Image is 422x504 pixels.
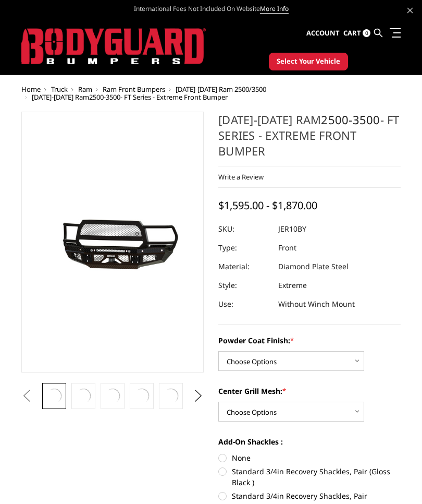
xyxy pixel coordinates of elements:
dd: Front [278,238,296,257]
a: More Info [260,4,289,14]
a: 2500-3500 [321,112,380,127]
img: 2010-2018 Ram 2500-3500 - FT Series - Extreme Front Bumper [133,386,151,406]
span: $1,595.00 - $1,870.00 [218,198,317,212]
dt: Use: [218,295,270,314]
a: 2010-2018 Ram 2500-3500 - FT Series - Extreme Front Bumper [21,112,204,373]
button: Previous [19,388,34,404]
img: BODYGUARD BUMPERS [21,28,206,65]
dt: Type: [218,238,270,257]
a: Write a Review [218,172,264,182]
span: 0 [363,29,370,37]
label: Center Grill Mesh: [218,386,401,397]
dd: Diamond Plate Steel [278,257,349,276]
a: 2500-3500 [89,92,120,102]
dt: Style: [218,276,270,295]
button: Select Your Vehicle [269,53,348,70]
span: Cart [343,28,361,38]
dt: Material: [218,257,270,276]
a: Account [306,19,340,47]
span: Select Your Vehicle [277,56,340,67]
label: Standard 3/4in Recovery Shackles, Pair (Gloss Black ) [218,466,401,488]
dt: SKU: [218,220,270,238]
a: [DATE]-[DATE] Ram 2500/3500 [176,85,266,94]
img: 2010-2018 Ram 2500-3500 - FT Series - Extreme Front Bumper [162,386,180,406]
a: Home [21,85,41,94]
span: [DATE]-[DATE] Ram - FT Series - Extreme Front Bumper [32,92,228,102]
dd: Extreme [278,276,307,295]
label: Powder Coat Finish: [218,335,401,346]
label: Add-On Shackles : [218,436,401,447]
a: Cart 0 [343,19,370,47]
a: Truck [51,85,68,94]
dd: JER10BY [278,220,306,238]
button: Next [191,388,206,404]
img: 2010-2018 Ram 2500-3500 - FT Series - Extreme Front Bumper [24,202,201,281]
h1: [DATE]-[DATE] Ram - FT Series - Extreme Front Bumper [218,112,401,166]
label: None [218,452,401,463]
img: 2010-2018 Ram 2500-3500 - FT Series - Extreme Front Bumper [45,386,63,406]
img: 2010-2018 Ram 2500-3500 - FT Series - Extreme Front Bumper [75,386,92,406]
a: Ram Front Bumpers [103,85,165,94]
dd: Without Winch Mount [278,295,355,314]
img: 2010-2018 Ram 2500-3500 - FT Series - Extreme Front Bumper [104,386,121,406]
a: Ram [78,85,92,94]
span: Account [306,28,340,38]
